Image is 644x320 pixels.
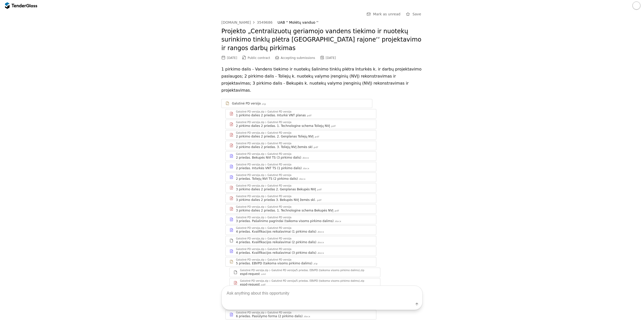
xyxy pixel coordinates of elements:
[306,114,312,117] div: .pdf
[221,21,251,24] div: [DOMAIN_NAME]
[225,109,376,119] a: Galutinė PD versija.zipGalutinė PD versija1 pirkimo dalies 2 priedas. Inturkė VNT planas.pdf
[236,124,330,128] div: 2 pirkimo dalies 2 priedas. 1. Technologine schema Toliejų NVĮ
[267,163,291,166] div: Galutinė PD versija
[413,12,421,16] span: Save
[225,151,376,161] a: Galutinė PD versija.zipGalutinė PD versija2 priedas. Bekupės NVI TS (3 pirkimo dalis).docx
[236,248,264,251] div: Galutinė PD versija.zip
[267,132,291,134] div: Galutinė PD versija
[334,209,339,212] div: .pdf
[236,153,264,155] div: Galutinė PD versija.zip
[261,102,266,106] div: .zip
[225,162,376,171] a: Galutinė PD versija.zipGalutinė PD versija2 priedas. Inturkės VNT TS (1 pirkimo dalis).docx
[365,11,402,17] button: Mark as unread
[405,11,423,17] button: Save
[267,227,291,229] div: Galutinė PD versija
[236,187,316,191] div: 3 pirkimo dalies 2 priedas 2. Genplanas Bekupės NVĮ
[225,141,376,150] a: Galutinė PD versija.zipGalutinė PD versija2 pirkimo dalies 2 priedas. 3. Toliejų NVĮ žemės skl.pdf
[227,56,237,60] div: [DATE]
[267,121,291,124] div: Galutinė PD versija
[236,185,264,187] div: Galutinė PD versija.zip
[267,216,291,219] div: Galutinė PD versija
[267,248,291,251] div: Galutinė PD versija
[317,230,324,234] div: .docx
[236,142,264,145] div: Galutinė PD versija.zip
[313,262,317,265] div: .zip
[248,56,270,60] span: Public contract
[267,111,291,113] div: Galutinė PD versija
[236,121,264,124] div: Galutinė PD versija.zip
[236,237,264,240] div: Galutinė PD versija.zip
[225,215,376,224] a: Galutinė PD versija.zipGalutinė PD versija3 priedas. Pašalinimo pagrindai (taikoma visoms pirkimo...
[221,66,423,94] p: 1 pirkimo dalis - Vandens tiekimo ir nuotekų šalinimo tinklų plėtra Inturkės k. ir darbų projekta...
[236,174,264,176] div: Galutinė PD versija.zip
[225,172,376,182] a: Galutinė PD versija.zipGalutinė PD versija2 priedas. Toliejų NVI TS (2 pirkimo dalis).docx
[236,208,333,212] div: 3 pirkimo dalies 2 priedas. 1. Technologine schema Bekupės NVĮ
[236,206,264,208] div: Galutinė PD versija.zip
[236,219,334,223] div: 3 priedas. Pašalinimo pagrindai (taikoma visoms pirkimo dalims)
[316,199,321,202] div: .pdf
[281,56,315,60] span: Accepting submissions
[225,130,376,140] a: Galutinė PD versija.zipGalutinė PD versija2 pirkimo dalies 2 priedas. 2. Genplanas Toliejų NVĮ.pdf
[225,120,376,129] a: Galutinė PD versija.zipGalutinė PD versija2 pirkimo dalies 2 priedas. 1. Technologine schema Toli...
[240,269,268,272] div: Galutinė PD versija.zip
[317,241,324,244] div: .docx
[236,198,316,202] div: 3 pirkimo dalies 2 priedas 3. Bekupės NVĮ žemės skl.
[267,206,291,208] div: Galutinė PD versija
[298,177,306,181] div: .docx
[373,12,400,16] span: Mark as unread
[267,153,291,155] div: Galutinė PD versija
[326,56,336,60] div: [DATE]
[221,99,372,108] a: Galutinė PD versija.zip
[267,237,291,240] div: Galutinė PD versija
[331,125,336,128] div: .pdf
[277,20,417,25] div: UAB '' Molėtų vanduo ''
[236,227,264,229] div: Galutinė PD versija.zip
[221,20,272,24] a: [DOMAIN_NAME]3549686
[236,134,313,138] div: 2 pirkimo dalies 2 priedas. 2. Genplanas Toliejų NVĮ
[236,145,312,149] div: 2 pirkimo dalies 2 priedas. 3. Toliejų NVĮ žemės skl
[229,268,380,277] a: Galutinė PD versija.zipGalutinė PD versija/5 priedas. EBVPD (taikoma visoms pirkimo dalims).zipes...
[221,27,423,53] h2: Projekto „Centralizuotų geriamojo vandens tiekimo ir nuotekų surinkimo tinklų plėtra [GEOGRAPHIC_...
[225,236,376,245] a: Galutinė PD versija.zipGalutinė PD versija4 priedas. Kvalifikacijos reikalavimai (2 pirkimo dalis...
[314,135,319,138] div: .pdf
[302,167,309,170] div: .docx
[267,174,291,176] div: Galutinė PD versija
[236,216,264,219] div: Galutinė PD versija.zip
[271,269,364,272] div: Galutinė PD versija/5 priedas. EBVPD (taikoma visoms pirkimo dalims).zip
[240,272,260,276] div: espd-request
[236,230,316,234] div: 4 priedas. Kvalifikacijos reikalavimai (1 pirkimo dalis)
[317,252,324,255] div: .docx
[267,185,291,187] div: Galutinė PD versija
[225,257,376,267] a: Galutinė PD versija.zipGalutinė PD versija5 priedas. EBVPD (taikoma visoms pirkimo dalims).zip
[225,183,376,193] a: Galutinė PD versija.zipGalutinė PD versija3 pirkimo dalies 2 priedas 2. Genplanas Bekupės NVĮ.pdf
[236,111,264,113] div: Galutinė PD versija.zip
[225,204,376,214] a: Galutinė PD versija.zipGalutinė PD versija3 pirkimo dalies 2 priedas. 1. Technologine schema Beku...
[267,259,291,261] div: Galutinė PD versija
[302,156,309,160] div: .docx
[236,177,298,181] div: 2 priedas. Toliejų NVI TS (2 pirkimo dalis)
[236,156,301,160] div: 2 priedas. Bekupės NVI TS (3 pirkimo dalis)
[313,146,318,149] div: .pdf
[267,195,291,198] div: Galutinė PD versija
[236,195,264,198] div: Galutinė PD versija.zip
[225,246,376,256] a: Galutinė PD versija.zipGalutinė PD versija4 priedas. Kvalifikacijos reikalavimai (3 pirkimo dalis...
[236,251,316,255] div: 4 priedas. Kvalifikacijos reikalavimai (3 pirkimo dalis)
[260,273,266,276] div: .xml
[236,259,264,261] div: Galutinė PD versija.zip
[257,21,272,24] div: 3549686
[236,163,264,166] div: Galutinė PD versija.zip
[225,194,376,203] a: Galutinė PD versija.zipGalutinė PD versija3 pirkimo dalies 2 priedas 3. Bekupės NVĮ žemės skl..pdf
[236,132,264,134] div: Galutinė PD versija.zip
[225,225,376,235] a: Galutinė PD versija.zipGalutinė PD versija4 priedas. Kvalifikacijos reikalavimai (1 pirkimo dalis...
[334,220,341,223] div: .docx
[316,188,322,191] div: .pdf
[236,240,316,244] div: 4 priedas. Kvalifikacijos reikalavimai (2 pirkimo dalis)
[236,166,302,170] div: 2 priedas. Inturkės VNT TS (1 pirkimo dalis)
[236,113,306,117] div: 1 pirkimo dalies 2 priedas. Inturkė VNT planas
[232,101,261,105] div: Galutinė PD versija
[267,142,291,145] div: Galutinė PD versija
[236,261,312,265] div: 5 priedas. EBVPD (taikoma visoms pirkimo dalims)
